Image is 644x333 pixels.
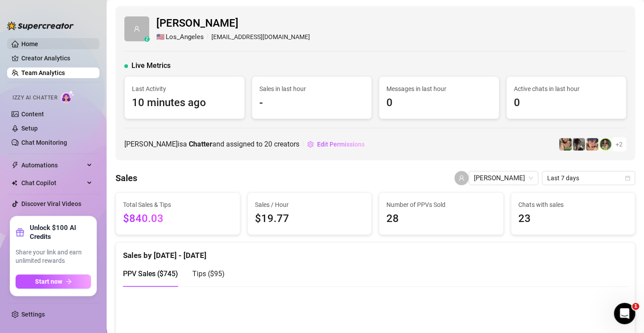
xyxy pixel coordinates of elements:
span: 0 [386,95,492,111]
span: Chats with sales [518,200,628,210]
span: setting [307,141,314,147]
a: Content [21,111,44,118]
span: Live Metrics [131,60,171,71]
a: Setup [21,125,38,132]
span: Sales in last hour [259,84,365,94]
span: 20 [264,140,272,148]
button: Edit Permissions [307,137,365,151]
span: [PERSON_NAME] [156,15,310,32]
b: Chatter [189,140,212,148]
span: Edit Permissions [317,141,365,148]
a: Home [21,40,38,48]
button: Start nowarrow-right [16,274,91,289]
span: 🇺🇸 [156,32,165,43]
img: bonnierides [586,138,598,151]
div: Sales by [DATE] - [DATE] [123,242,628,262]
img: Chat Copilot [12,180,17,186]
span: user [134,26,140,32]
span: Izzy AI Chatter [12,94,57,102]
strong: Unlock $100 AI Credits [30,223,91,241]
img: daiisyjane [572,138,585,151]
img: AI Chatter [61,90,75,103]
span: Start now [35,278,62,285]
span: 0 [514,95,619,111]
span: Messages in last hour [386,84,492,94]
span: Automations [21,158,84,172]
span: 1 [632,303,639,310]
span: - [259,95,365,111]
span: Sales / Hour [255,200,365,210]
span: Last Activity [132,84,237,94]
span: Tips ( $95 ) [192,270,225,278]
span: calendar [625,175,630,181]
span: $19.77 [255,210,365,227]
span: + 2 [616,139,623,149]
div: z [144,36,150,42]
span: PPV Sales ( $745 ) [123,270,178,278]
img: dreamsofleana [559,138,572,151]
img: logo-BBDzfeDw.svg [7,21,74,30]
span: gift [16,228,24,237]
span: Number of PPVs Sold [386,200,496,210]
span: user [458,175,465,181]
span: 23 [518,210,628,227]
a: Team Analytics [21,69,65,76]
img: jadesummersss [599,138,612,151]
span: arrow-right [66,278,72,285]
a: Settings [21,311,45,318]
span: Last 7 days [547,171,630,185]
span: Share your link and earn unlimited rewards [16,248,91,266]
span: Los_Angeles [166,32,204,43]
span: Michelle [474,171,533,185]
div: [EMAIL_ADDRESS][DOMAIN_NAME] [156,32,310,43]
span: [PERSON_NAME] is a and assigned to creators [124,139,299,150]
span: 10 minutes ago [132,95,237,111]
span: Total Sales & Tips [123,200,233,210]
a: Creator Analytics [21,51,92,65]
a: Discover Viral Videos [21,200,81,207]
span: $840.03 [123,210,233,227]
span: 28 [386,210,496,227]
h4: Sales [115,172,137,184]
span: Chat Copilot [21,176,84,190]
span: thunderbolt [12,162,19,169]
iframe: Intercom live chat [614,303,635,324]
span: Active chats in last hour [514,84,619,94]
a: Chat Monitoring [21,139,67,146]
